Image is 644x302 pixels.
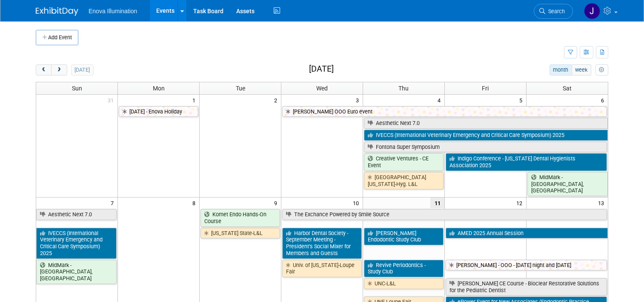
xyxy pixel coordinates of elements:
[236,85,245,92] span: Tue
[36,64,52,75] button: prev
[437,95,444,105] span: 4
[597,197,608,208] span: 13
[153,85,165,92] span: Mon
[527,172,608,196] a: MidMark - [GEOGRAPHIC_DATA], [GEOGRAPHIC_DATA]
[309,64,334,74] h2: [DATE]
[545,8,565,15] span: Search
[352,197,363,208] span: 10
[282,260,362,277] a: Univ. of [US_STATE]-Loupe Fair
[89,8,137,15] span: Enova Illumination
[446,228,608,239] a: AMED 2025 Annual Session
[273,95,281,105] span: 2
[200,209,280,226] a: Komet Endo Hands-On Course
[316,85,328,92] span: Wed
[364,130,608,141] a: IVECCS (International Veterinary Emergency and Critical Care Symposium) 2025
[364,260,444,277] a: Revive Periodontics - Study Club
[534,4,573,19] a: Search
[482,85,489,92] span: Fri
[584,3,600,19] img: Janelle Tlusty
[572,64,591,75] button: week
[398,85,409,92] span: Thu
[36,209,117,220] a: Aesthetic Next 7.0
[595,64,608,75] button: myCustomButton
[563,85,572,92] span: Sat
[600,95,608,105] span: 6
[36,7,78,16] img: ExhibitDay
[110,197,117,208] span: 7
[36,30,78,45] button: Add Event
[599,67,604,73] i: Personalize Calendar
[364,228,444,245] a: [PERSON_NAME] Endodontic Study Club
[192,197,199,208] span: 8
[515,197,526,208] span: 12
[364,142,607,153] a: Fontona Super Symposium
[107,95,117,105] span: 31
[273,197,281,208] span: 9
[364,172,444,189] a: [GEOGRAPHIC_DATA][US_STATE]-Hyg. L&L
[192,95,199,105] span: 1
[71,64,94,75] button: [DATE]
[446,260,607,271] a: [PERSON_NAME] - OOO - [DATE] night and [DATE]
[446,278,607,296] a: [PERSON_NAME] CE Course - Bioclear Restorative Solutions for the Pediatric Dentist
[200,228,280,239] a: [US_STATE] State-L&L
[430,197,444,208] span: 11
[51,64,67,75] button: next
[282,106,607,117] a: [PERSON_NAME] OOO Euro event
[364,278,444,289] a: UNC-L&L
[518,95,526,105] span: 5
[355,95,363,105] span: 3
[72,85,82,92] span: Sun
[282,228,362,259] a: Harbor Dental Society - September Meeting - President’s Social Mixer for Members and Guests
[364,153,444,171] a: Creative Ventures - CE Event
[364,118,608,129] a: Aesthetic Next 7.0
[119,106,198,117] a: [DATE] - Enova Holiday
[282,209,607,220] a: The Exchance Powered by Smile Source
[446,153,607,171] a: Indigo Conference - [US_STATE] Dental Hygienists Association 2025
[36,260,117,284] a: MidMark - [GEOGRAPHIC_DATA], [GEOGRAPHIC_DATA]
[36,228,117,259] a: IVECCS (International Veterinary Emergency and Critical Care Symposium) 2025
[550,64,572,75] button: month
